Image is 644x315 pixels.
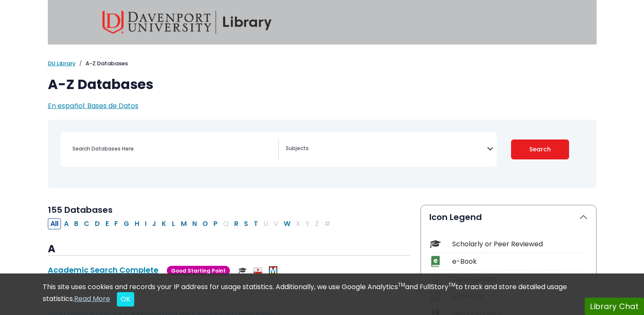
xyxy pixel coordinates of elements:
[159,218,169,229] button: Filter Results K
[48,101,138,111] a: En español: Bases de Datos
[103,218,111,229] button: Filter Results E
[241,218,251,229] button: Filter Results S
[48,59,597,68] nav: breadcrumb
[167,266,230,276] span: Good Starting Point
[48,76,597,92] h1: A-Z Databases
[48,204,113,216] span: 155 Databases
[430,238,441,250] img: Icon Scholarly or Peer Reviewed
[190,218,199,229] button: Filter Results N
[211,218,220,229] button: Filter Results P
[72,218,81,229] button: Filter Results B
[48,59,76,67] a: DU Library
[200,218,210,229] button: Filter Results O
[254,266,262,275] img: Audio & Video
[169,218,178,229] button: Filter Results L
[74,294,110,304] a: Read More
[430,256,441,267] img: Icon e-Book
[178,218,189,229] button: Filter Results M
[112,218,121,229] button: Filter Results F
[448,281,456,288] sup: TM
[67,142,278,155] input: Search database by title or keyword
[76,59,128,68] li: A-Z Databases
[43,282,602,307] div: This site uses cookies and records your IP address for usage statistics. Additionally, we use Goo...
[48,120,597,188] nav: Search filters
[142,218,149,229] button: Filter Results I
[102,11,272,34] img: Davenport University Library
[511,139,569,159] button: Submit for Search Results
[48,243,410,256] h3: A
[398,281,405,288] sup: TM
[251,218,260,229] button: Filter Results T
[81,218,92,229] button: Filter Results C
[269,266,277,275] img: MeL (Michigan electronic Library)
[238,266,247,275] img: Scholarly or Peer Reviewed
[92,218,102,229] button: Filter Results D
[61,218,71,229] button: Filter Results A
[585,298,644,315] button: Library Chat
[132,218,142,229] button: Filter Results H
[121,218,132,229] button: Filter Results G
[117,292,134,307] button: Close
[48,218,61,229] button: All
[48,265,158,275] a: Academic Search Complete
[421,205,596,229] button: Icon Legend
[48,218,334,228] div: Alpha-list to filter by first letter of database name
[281,218,293,229] button: Filter Results W
[232,218,241,229] button: Filter Results R
[149,218,159,229] button: Filter Results J
[452,239,588,249] div: Scholarly or Peer Reviewed
[286,146,487,153] textarea: Search
[452,256,588,267] div: e-Book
